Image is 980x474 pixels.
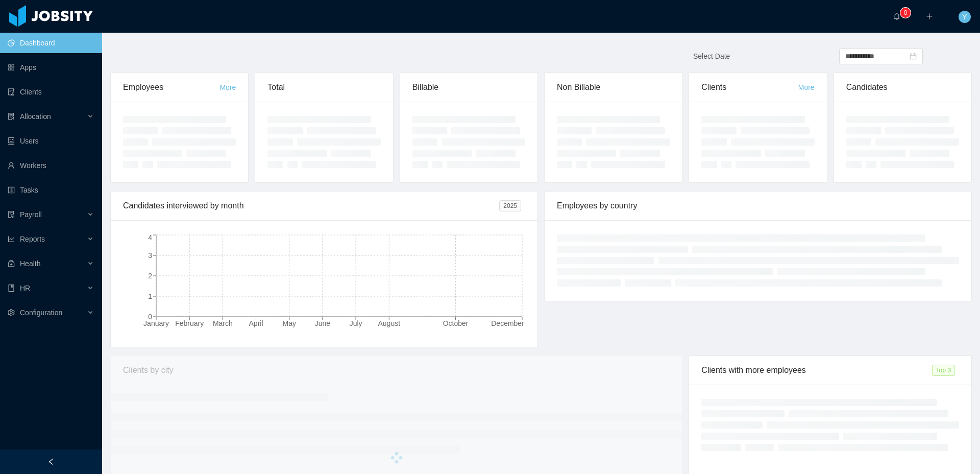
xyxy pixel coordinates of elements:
[8,131,94,151] a: icon: robotUsers
[693,52,730,60] span: Select Date
[701,73,798,102] div: Clients
[8,82,94,102] a: icon: auditClients
[315,319,331,327] tspan: June
[910,53,917,60] i: icon: calendar
[499,200,521,211] span: 2025
[893,13,900,20] i: icon: bell
[148,272,152,280] tspan: 2
[8,285,15,292] i: icon: book
[8,309,15,316] i: icon: setting
[8,155,94,176] a: icon: userWorkers
[8,260,15,267] i: icon: medicine-box
[219,83,236,91] a: More
[491,319,524,327] tspan: December
[20,210,42,219] span: Payroll
[143,319,169,327] tspan: January
[8,235,15,243] i: icon: line-chart
[20,259,40,268] span: Health
[213,319,233,327] tspan: March
[443,319,469,327] tspan: October
[412,73,525,102] div: Billable
[148,251,152,259] tspan: 3
[8,33,94,53] a: icon: pie-chartDashboard
[249,319,263,327] tspan: April
[20,309,62,317] span: Configuration
[283,319,296,327] tspan: May
[8,211,15,218] i: icon: file-protect
[378,319,400,327] tspan: August
[267,73,380,102] div: Total
[932,365,955,376] span: Top 3
[798,83,815,91] a: More
[20,284,30,292] span: HR
[8,113,15,120] i: icon: solution
[123,73,219,102] div: Employees
[900,8,911,18] sup: 0
[175,319,204,327] tspan: February
[148,292,152,300] tspan: 1
[148,313,152,321] tspan: 0
[701,356,932,385] div: Clients with more employees
[20,112,51,121] span: Allocation
[962,11,967,23] span: Y
[557,73,670,102] div: Non Billable
[8,180,94,200] a: icon: profileTasks
[20,235,45,243] span: Reports
[148,233,152,242] tspan: 4
[123,192,499,220] div: Candidates interviewed by month
[926,13,933,20] i: icon: plus
[557,192,959,220] div: Employees by country
[8,57,94,78] a: icon: appstoreApps
[846,73,959,102] div: Candidates
[350,319,362,327] tspan: July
